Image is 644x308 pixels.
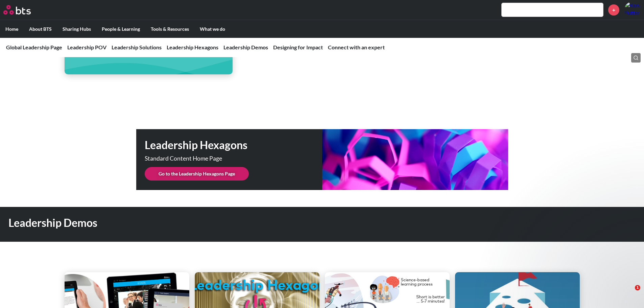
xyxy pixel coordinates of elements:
[273,44,323,50] a: Designing for Impact
[167,44,218,50] a: Leadership Hexagons
[509,170,644,290] iframe: Intercom notifications message
[624,2,641,18] a: Profile
[67,44,106,50] a: Leadership POV
[635,285,640,290] span: 1
[96,20,145,38] label: People & Learning
[24,20,57,38] label: About BTS
[194,20,231,38] label: What we do
[3,5,31,15] img: BTS Logo
[145,167,249,181] a: Go to the Leadership Hexagons Page
[8,215,447,231] h1: Leadership Demos
[112,44,162,50] a: Leadership Solutions
[3,5,43,15] a: Go home
[6,44,62,50] a: Global Leadership Page
[145,138,322,153] h1: Leadership Hexagons
[608,4,619,16] a: +
[145,20,194,38] label: Tools & Resources
[621,285,637,301] iframe: Intercom live chat
[624,2,641,18] img: Keni Putterman
[57,20,96,38] label: Sharing Hubs
[328,44,385,50] a: Connect with an expert
[223,44,268,50] a: Leadership Demos
[145,156,287,162] p: Standard Content Home Page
